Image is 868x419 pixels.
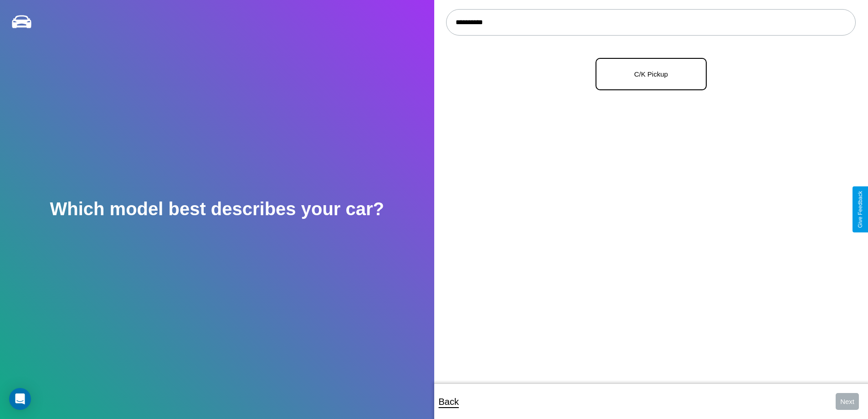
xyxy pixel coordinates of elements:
[439,393,459,410] p: Back
[857,191,863,228] div: Give Feedback
[50,199,384,219] h2: Which model best describes your car?
[9,388,31,410] div: Open Intercom Messenger
[606,68,697,80] p: C/K Pickup
[836,393,859,410] button: Next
